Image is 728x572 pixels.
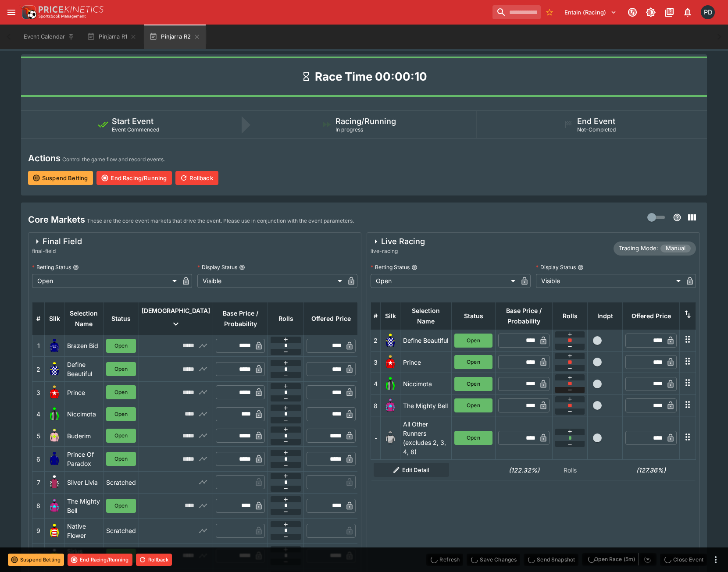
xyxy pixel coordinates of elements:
[371,263,410,271] p: Betting Status
[32,447,45,472] td: 6
[335,116,396,126] h5: Racing/Running
[32,493,45,518] td: 8
[454,377,492,391] button: Open
[197,274,345,288] div: Visible
[578,264,584,270] button: Display Status
[175,171,218,185] button: Rollback
[371,236,425,247] div: Live Racing
[47,339,61,353] img: runner 1
[4,4,19,20] button: open drawer
[47,429,61,443] img: runner 5
[32,382,45,403] td: 3
[454,334,492,348] button: Open
[555,465,585,475] p: Rolls
[73,264,79,270] button: Betting Status
[64,382,103,403] td: Prince
[64,403,103,425] td: Niccimota
[374,463,449,477] button: Edit Detail
[32,472,45,493] td: 7
[32,247,82,256] span: final-field
[536,274,684,288] div: Visible
[106,478,136,487] p: Scratched
[383,377,397,391] img: runner 4
[103,302,139,335] th: Status
[32,518,45,543] td: 9
[106,385,136,399] button: Open
[577,126,616,133] span: Not-Completed
[32,357,45,382] td: 2
[371,352,381,373] td: 3
[197,263,237,271] p: Display Status
[64,518,103,543] td: Native Flower
[710,554,721,565] button: more
[383,334,397,348] img: runner 2
[106,407,136,421] button: Open
[106,452,136,466] button: Open
[64,302,103,335] th: Selection Name
[144,25,206,49] button: Pinjarra R2
[680,4,696,20] button: Notifications
[139,302,213,335] th: [DEMOGRAPHIC_DATA]
[28,214,85,225] h4: Core Markets
[381,302,400,330] th: Silk
[588,302,623,330] th: Independent
[106,429,136,443] button: Open
[47,385,61,399] img: runner 3
[47,499,61,513] img: runner 8
[625,4,640,20] button: Connected to PK
[96,171,172,185] button: End Racing/Running
[454,398,492,412] button: Open
[45,302,64,335] th: Silk
[32,274,180,288] div: Open
[64,335,103,356] td: Brazen Bid
[411,264,418,270] button: Betting Status
[496,302,553,330] th: Base Price / Probability
[643,4,659,20] button: Toggle light/dark mode
[32,263,71,271] p: Betting Status
[239,264,245,270] button: Display Status
[383,431,397,445] img: blank-silk.png
[32,543,45,568] td: 10
[112,126,159,133] span: Event Commenced
[64,357,103,382] td: Define Beautiful
[68,554,132,566] button: End Racing/Running
[213,302,268,335] th: Base Price / Probability
[82,25,142,49] button: Pinjarra R1
[619,244,658,253] p: Trading Mode:
[18,25,80,49] button: Event Calendar
[64,493,103,518] td: The Mighty Bell
[400,302,452,330] th: Selection Name
[304,302,359,335] th: Offered Price
[62,155,165,164] p: Control the game flow and record events.
[371,247,425,256] span: live-racing
[47,475,61,489] img: runner 7
[47,362,61,376] img: runner 2
[454,431,492,445] button: Open
[400,330,452,351] td: Define Beautiful
[106,499,136,513] button: Open
[8,554,64,566] button: Suspend Betting
[542,5,557,19] button: No Bookmarks
[19,4,37,21] img: PriceKinetics Logo
[582,553,657,565] div: split button
[64,425,103,446] td: Buderim
[400,416,452,460] td: All Other Runners (excludes 2, 3, 4, 8)
[28,153,61,164] h4: Actions
[32,335,45,356] td: 1
[64,543,103,568] td: Sirius Storm
[400,394,452,416] td: The Mighty Bell
[32,403,45,425] td: 4
[371,416,381,460] td: -
[400,352,452,373] td: Prince
[315,69,427,84] h1: Race Time 00:00:10
[47,524,61,538] img: runner 9
[106,339,136,353] button: Open
[32,302,45,335] th: #
[28,171,93,185] button: Suspend Betting
[660,244,691,253] span: Manual
[47,452,61,466] img: runner 6
[553,302,588,330] th: Rolls
[64,472,103,493] td: Silver Livia
[371,394,381,416] td: 8
[698,3,717,22] button: Paul Dicioccio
